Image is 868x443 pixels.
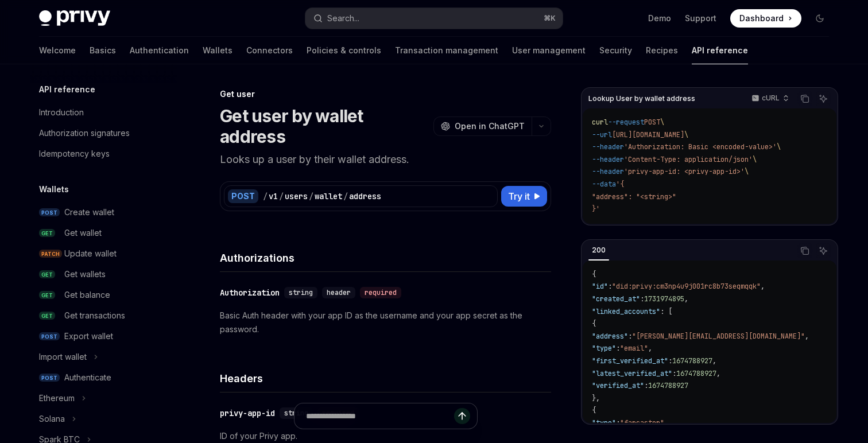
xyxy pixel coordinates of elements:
div: Idempotency keys [39,147,110,161]
a: Introduction [30,102,177,123]
button: Ask AI [816,91,831,106]
span: , [664,418,668,428]
div: Get user [220,88,551,100]
span: POST [39,208,60,217]
div: Get wallets [64,267,106,281]
h5: API reference [39,83,95,96]
span: 1674788927 [676,369,716,378]
span: --data [592,180,616,189]
span: , [761,282,765,291]
a: Authentication [130,37,189,64]
div: Get transactions [64,309,125,322]
a: Security [599,37,632,64]
span: "verified_at" [592,381,644,390]
button: Toggle Ethereum section [30,388,177,409]
span: Lookup User by wallet address [588,94,695,103]
span: \ [753,155,757,164]
div: Search... [327,11,359,25]
div: Authorization signatures [39,126,130,140]
span: --header [592,167,624,176]
span: Dashboard [739,13,784,24]
span: POST [644,118,660,127]
span: 'privy-app-id: <privy-app-id>' [624,167,745,176]
span: , [712,356,716,366]
a: Idempotency keys [30,143,177,164]
span: "id" [592,282,608,291]
span: Try it [508,189,530,203]
div: address [349,191,381,202]
div: Import wallet [39,350,87,364]
button: Copy the contents from the code block [797,91,812,106]
span: "linked_accounts" [592,307,660,316]
span: "created_at" [592,294,640,304]
a: Welcome [39,37,76,64]
div: Export wallet [64,329,113,343]
a: GETGet wallet [30,223,177,243]
a: Basics [90,37,116,64]
span: --request [608,118,644,127]
div: Get balance [64,288,110,302]
span: --header [592,155,624,164]
a: Wallets [203,37,232,64]
div: v1 [269,191,278,202]
span: GET [39,291,55,300]
p: cURL [762,94,780,103]
button: Toggle dark mode [811,9,829,28]
span: , [684,294,688,304]
a: PATCHUpdate wallet [30,243,177,264]
span: : [628,332,632,341]
span: { [592,406,596,415]
a: User management [512,37,586,64]
span: \ [745,167,749,176]
div: Ethereum [39,391,75,405]
div: / [279,191,284,202]
h5: Wallets [39,182,69,196]
span: "address": "<string>" [592,192,676,201]
span: GET [39,229,55,238]
span: 'Authorization: Basic <encoded-value>' [624,142,777,151]
div: Authenticate [64,371,111,384]
span: GET [39,312,55,320]
span: : [608,282,612,291]
a: Authorization signatures [30,123,177,143]
button: Open search [305,8,563,29]
span: "first_verified_at" [592,356,668,366]
p: Basic Auth header with your app ID as the username and your app secret as the password. [220,309,551,336]
span: : [616,344,620,353]
div: / [343,191,348,202]
span: header [327,288,351,297]
div: Create wallet [64,205,114,219]
div: Get wallet [64,226,102,240]
h4: Headers [220,371,551,386]
span: : [ [660,307,672,316]
a: GETGet transactions [30,305,177,326]
span: : [668,356,672,366]
a: Connectors [246,37,293,64]
input: Ask a question... [306,403,454,429]
span: "farcaster" [620,418,664,428]
a: Demo [648,13,671,24]
span: "address" [592,332,628,341]
h1: Get user by wallet address [220,106,429,147]
span: --url [592,130,612,139]
span: { [592,270,596,279]
div: / [263,191,268,202]
span: : [672,369,676,378]
div: Update wallet [64,247,117,261]
a: Dashboard [730,9,801,28]
span: 1731974895 [644,294,684,304]
button: Toggle Solana section [30,409,177,429]
button: Copy the contents from the code block [797,243,812,258]
span: 1674788927 [672,356,712,366]
a: Policies & controls [307,37,381,64]
button: cURL [745,89,794,108]
span: Open in ChatGPT [455,121,525,132]
a: API reference [692,37,748,64]
span: : [640,294,644,304]
div: wallet [315,191,342,202]
span: 1674788927 [648,381,688,390]
button: Ask AI [816,243,831,258]
span: POST [39,374,60,382]
span: "type" [592,344,616,353]
span: "type" [592,418,616,428]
